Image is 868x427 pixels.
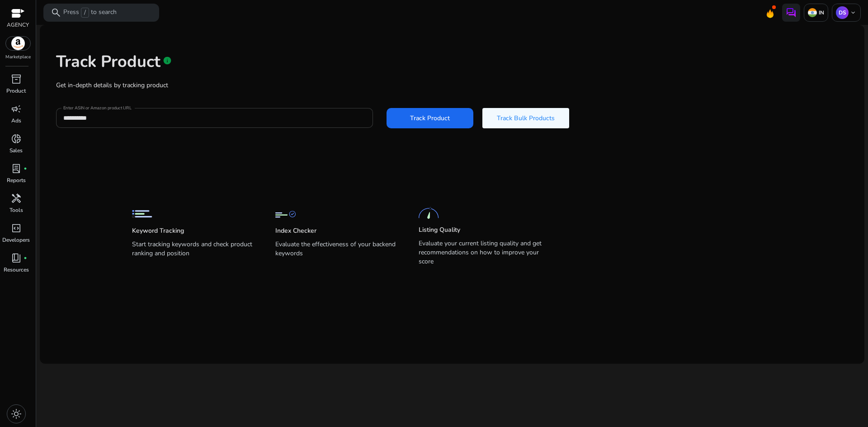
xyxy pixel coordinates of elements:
p: Evaluate the effectiveness of your backend keywords [275,240,401,265]
p: Keyword Tracking [132,226,184,235]
mat-label: Enter ASIN or Amazon product URL [63,105,132,111]
p: Developers [2,236,30,244]
span: inventory_2 [11,74,22,84]
p: Tools [9,206,23,214]
img: Keyword Tracking [132,204,152,224]
h1: Track Product [56,52,160,71]
span: book_4 [11,253,22,263]
span: keyboard_arrow_down [849,9,857,16]
p: DS [836,6,849,19]
p: Resources [4,266,29,274]
p: Marketplace [5,54,31,61]
span: fiber_manual_record [24,167,27,170]
p: Evaluate your current listing quality and get recommendations on how to improve your score [419,239,544,266]
button: Track Bulk Products [482,108,569,128]
span: / [81,8,89,18]
button: Track Product [387,108,473,128]
p: Listing Quality [419,225,460,235]
img: in.svg [808,8,817,17]
img: amazon.svg [6,37,30,50]
span: code_blocks [11,223,22,234]
span: search [51,7,61,18]
p: Index Checker [275,226,316,235]
p: Sales [9,146,23,155]
img: Index Checker [275,204,296,224]
span: Track Bulk Products [497,113,555,123]
p: Product [6,87,26,95]
p: AGENCY [7,21,29,29]
img: Listing Quality [419,203,439,223]
span: campaign [11,103,22,114]
p: Press to search [63,8,117,18]
span: fiber_manual_record [24,256,27,260]
span: Track Product [410,113,450,123]
span: info [163,56,172,65]
p: Reports [7,176,26,184]
p: Ads [11,117,21,125]
p: Start tracking keywords and check product ranking and position [132,240,257,265]
span: light_mode [11,408,22,419]
p: Get in-depth details by tracking product [56,80,848,90]
p: IN [817,9,824,16]
span: donut_small [11,133,22,144]
span: lab_profile [11,163,22,174]
span: handyman [11,193,22,204]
